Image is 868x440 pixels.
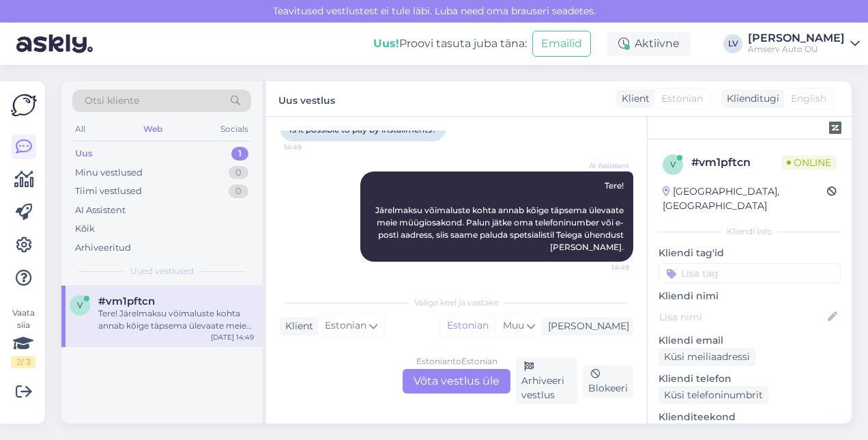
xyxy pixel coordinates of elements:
div: Uus [75,147,93,161]
div: Tere! Järelmaksu võimaluste kohta annab kõige täpsema ülevaate meie müügiosakond. Palun jätke oma... [98,307,254,332]
div: Arhiveeri vestlus [516,357,577,404]
div: Kõik [75,222,95,236]
div: 0 [229,184,248,198]
span: Uued vestlused [130,265,194,277]
div: Socials [218,120,251,138]
span: #vm1pftcn [98,295,155,307]
label: Uus vestlus [278,90,335,108]
div: [GEOGRAPHIC_DATA], [GEOGRAPHIC_DATA] [663,184,827,213]
div: Aktiivne [607,31,691,56]
div: [DATE] 14:49 [211,332,254,342]
div: Võta vestlus üle [403,369,510,394]
div: Klient [280,319,313,333]
span: 14:49 [284,142,335,152]
button: Emailid [532,31,591,57]
div: [PERSON_NAME] [542,319,629,333]
p: Kliendi email [659,333,841,348]
div: Proovi tasuta juba täna: [373,36,527,52]
div: LV [723,34,742,53]
div: Estonian to Estonian [416,355,497,368]
div: 0 [229,166,248,180]
img: Askly Logo [11,92,37,118]
span: Muu [503,319,524,331]
div: # vm1pftcn [691,154,781,171]
b: Uus! [373,37,399,50]
a: [PERSON_NAME]Amserv Auto OÜ [748,33,860,55]
span: AI Assistent [578,161,629,171]
img: zendesk [829,122,841,134]
span: v [77,300,83,310]
div: [PERSON_NAME] [748,33,845,44]
div: Valige keel ja vastake [280,297,633,309]
div: Kliendi info [659,225,841,238]
span: Otsi kliente [85,94,139,108]
div: Vaata siia [11,307,35,368]
input: Lisa nimi [659,310,825,325]
div: Estonian [440,316,495,336]
div: Küsi telefoninumbrit [659,386,768,404]
div: Klient [616,92,650,106]
div: Blokeeri [583,365,633,398]
div: Amserv Auto OÜ [748,44,845,55]
span: Estonian [325,318,366,333]
span: Estonian [661,92,703,106]
input: Lisa tag [659,263,841,284]
div: Tiimi vestlused [75,184,142,198]
span: Online [781,155,837,170]
div: Arhiveeritud [75,241,131,255]
div: All [72,120,88,138]
span: English [791,92,826,106]
p: Kliendi tag'id [659,246,841,260]
p: Kliendi telefon [659,372,841,386]
div: 2 / 3 [11,356,35,368]
div: 1 [231,147,248,161]
span: v [670,159,676,169]
div: Klienditugi [721,92,779,106]
span: 14:49 [578,262,629,273]
p: Klienditeekond [659,410,841,424]
p: Kliendi nimi [659,289,841,303]
div: Minu vestlused [75,166,143,180]
div: Küsi meiliaadressi [659,348,755,366]
div: Web [141,120,165,138]
div: AI Assistent [75,204,126,217]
